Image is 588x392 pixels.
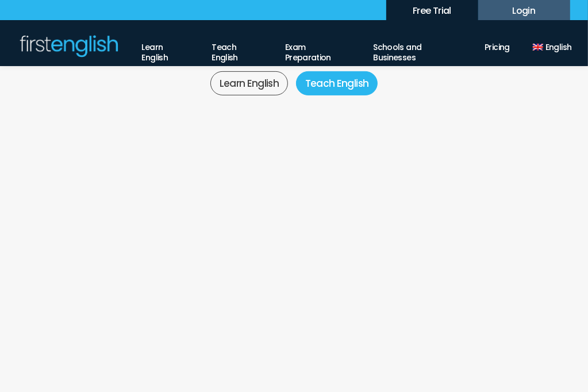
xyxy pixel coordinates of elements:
a: Exam Preparation [285,34,350,64]
a: Learn English [142,34,189,64]
a: Pricing [485,34,510,53]
label: Teach English [296,71,378,95]
span: English [545,42,572,52]
a: Teach English [212,34,262,64]
a: Schools and Businesses [373,34,462,64]
a: English [533,34,570,53]
label: Learn English [210,71,289,95]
